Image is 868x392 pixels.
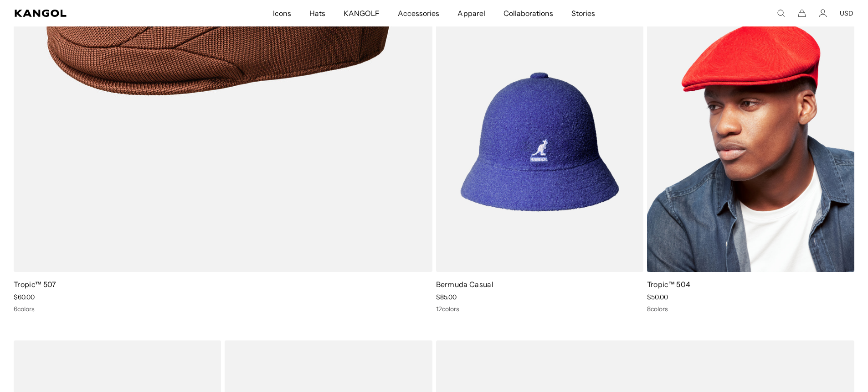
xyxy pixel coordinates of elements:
[14,305,432,313] div: 6 colors
[15,10,180,17] a: Kangol
[647,293,668,301] span: $50.00
[647,305,854,313] div: 8 colors
[647,280,691,289] a: Tropic™ 504
[819,9,827,17] a: Account
[798,9,806,17] button: Cart
[840,9,853,17] button: USD
[647,11,854,272] img: Tropic™ 504
[777,9,785,17] summary: Search here
[14,280,56,289] a: Tropic™ 507
[436,280,493,289] a: Bermuda Casual
[14,293,35,301] span: $60.00
[436,293,457,301] span: $85.00
[436,11,643,272] img: Bermuda Casual
[436,305,643,313] div: 12 colors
